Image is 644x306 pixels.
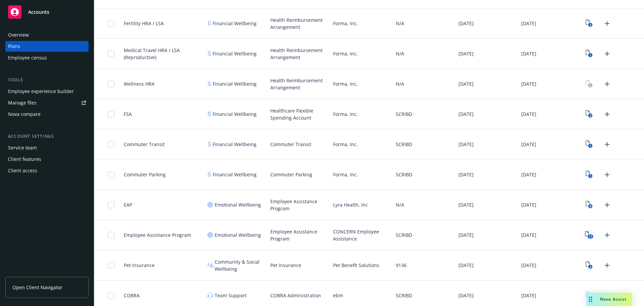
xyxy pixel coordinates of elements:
span: Health Reimbursement Arrangement [270,77,328,91]
input: Toggle Row Selected [108,202,114,208]
a: Employee experience builder [5,86,89,97]
span: [DATE] [521,50,536,57]
div: Client access [8,165,37,176]
span: ebm [333,292,343,299]
span: FSA [124,111,132,118]
span: Accounts [28,9,49,15]
a: View Plan Documents [584,79,595,89]
span: [DATE] [521,201,536,208]
text: 17 [589,234,592,239]
span: Financial Wellbeing [213,20,257,27]
div: Tools [5,77,89,83]
input: Toggle Row Selected [108,171,114,178]
span: Health Reimbursement Arrangement [270,16,328,31]
span: [DATE] [459,292,474,299]
span: Employee Assistance Program [270,198,328,212]
a: Upload Plan Documents [602,18,612,29]
a: Upload Plan Documents [602,48,612,59]
span: Medical Travel HRA / LSA (Reproductive) [124,47,202,61]
a: View Plan Documents [584,109,595,120]
span: SCRIBD [396,111,412,118]
span: Emotional Wellbeing [215,231,261,238]
span: COBRA [124,292,140,299]
span: Pet Insurance [270,262,301,269]
span: [DATE] [459,231,474,238]
span: Open Client Navigator [12,284,62,291]
span: EAP [124,201,132,208]
span: Forma, Inc. [333,111,358,118]
div: Employee census [8,52,47,63]
span: Pet Insurance [124,262,155,269]
input: Toggle Row Selected [108,262,114,269]
button: Nova Assist [586,293,632,306]
div: Overview [8,30,29,40]
span: Nova Assist [600,296,627,302]
a: Client access [5,165,89,176]
span: SCRIBD [396,231,412,238]
a: Manage files [5,97,89,108]
span: SCRIBD [396,141,412,148]
text: 1 [590,174,591,178]
div: Service team [8,142,37,153]
input: Toggle Row Selected [108,232,114,238]
span: [DATE] [459,171,474,178]
div: Nova compare [8,109,41,120]
div: Drag to move [586,293,595,306]
a: Accounts [5,3,89,21]
span: Emotional Wellbeing [215,201,261,208]
a: Service team [5,142,89,153]
a: View Plan Documents [584,48,595,59]
span: Forma, Inc. [333,171,358,178]
a: View Plan Documents [584,290,595,301]
span: Commuter Parking [124,171,166,178]
span: COBRA Administration [270,292,321,299]
span: N/A [396,201,404,208]
span: [DATE] [521,262,536,269]
a: Overview [5,30,89,40]
a: View Plan Documents [584,139,595,150]
span: Financial Wellbeing [213,80,257,87]
input: Toggle Row Selected [108,141,114,148]
a: View Plan Documents [584,169,595,180]
span: Forma, Inc. [333,20,358,27]
span: [DATE] [459,80,474,87]
span: [DATE] [459,141,474,148]
div: Employee experience builder [8,86,74,97]
span: SCRIBD [396,171,412,178]
text: 2 [590,265,591,269]
span: [DATE] [521,111,536,118]
div: Plans [8,41,20,52]
span: CONCERN Employee Assistance [333,228,390,242]
a: Upload Plan Documents [602,79,612,89]
span: [DATE] [459,201,474,208]
span: 9136 [396,262,407,269]
a: Client features [5,154,89,165]
span: Pet Benefit Solutions [333,262,379,269]
a: Upload Plan Documents [602,109,612,120]
span: Financial Wellbeing [213,141,257,148]
span: Employee Assistance Program [124,231,191,238]
span: Health Reimbursement Arrangement [270,47,328,61]
input: Toggle Row Selected [108,111,114,118]
a: View Plan Documents [584,260,595,271]
span: N/A [396,50,404,57]
text: 1 [590,53,591,57]
span: SCRIBD [396,292,412,299]
span: Fertility HRA / LSA [124,20,164,27]
span: Forma, Inc. [333,141,358,148]
span: [DATE] [459,50,474,57]
span: [DATE] [521,20,536,27]
text: 2 [590,114,591,118]
span: Lyra Health, Inc [333,201,368,208]
span: [DATE] [521,80,536,87]
span: [DATE] [459,20,474,27]
a: View Plan Documents [584,230,595,241]
span: Wellness HRA [124,80,155,87]
a: View Plan Documents [584,200,595,210]
span: Commuter Parking [270,171,312,178]
span: Commuter Transit [270,141,311,148]
span: Community & Social Wellbeing [215,258,265,272]
span: N/A [396,80,404,87]
span: Commuter Transit [124,141,165,148]
span: [DATE] [521,292,536,299]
